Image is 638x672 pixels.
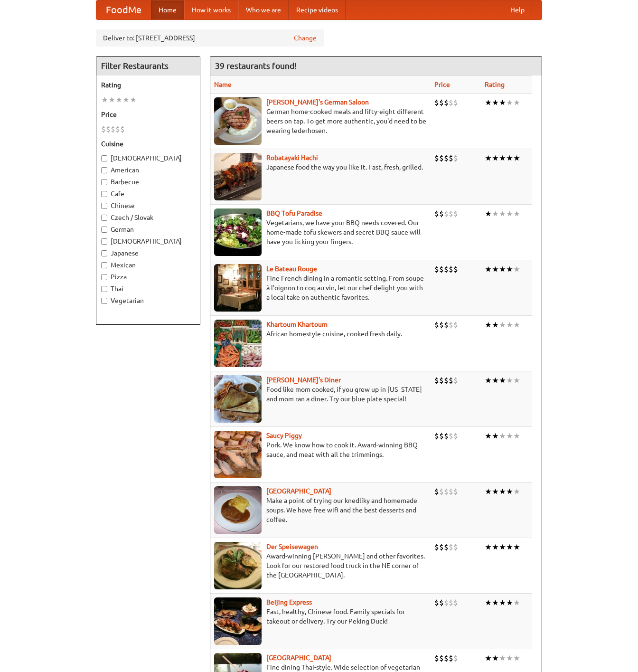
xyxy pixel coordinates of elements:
li: ★ [485,320,492,330]
a: [GEOGRAPHIC_DATA] [266,487,331,495]
b: [GEOGRAPHIC_DATA] [266,654,331,662]
li: ★ [499,542,506,552]
input: Cafe [101,191,107,197]
li: $ [453,653,458,663]
b: Robatayaki Hachi [266,154,318,161]
li: ★ [513,264,520,274]
label: [DEMOGRAPHIC_DATA] [101,153,195,163]
li: $ [101,124,106,134]
h5: Rating [101,80,195,90]
li: ★ [506,97,513,108]
li: $ [444,653,449,663]
li: $ [434,97,439,108]
a: Home [151,0,184,19]
li: ★ [485,375,492,386]
li: $ [439,264,444,274]
li: $ [439,597,444,608]
a: Rating [485,81,505,88]
a: Khartoum Khartoum [266,321,328,328]
li: ★ [513,97,520,108]
p: Food like mom cooked, if you grew up in [US_STATE] and mom ran a diner. Try our blue plate special! [214,385,427,404]
label: Cafe [101,189,195,199]
li: $ [444,153,449,163]
li: ★ [485,153,492,163]
a: Le Bateau Rouge [266,265,317,273]
li: $ [434,653,439,663]
li: ★ [492,264,499,274]
li: $ [439,486,444,497]
li: ★ [499,597,506,608]
a: [PERSON_NAME]'s German Saloon [266,98,369,106]
li: ★ [492,431,499,441]
li: $ [434,320,439,330]
li: $ [434,264,439,274]
img: saucy.jpg [214,431,262,478]
li: ★ [492,153,499,163]
li: $ [439,320,444,330]
li: $ [434,486,439,497]
li: ★ [499,486,506,497]
li: ★ [492,97,499,108]
label: Barbecue [101,177,195,187]
li: ★ [506,653,513,663]
li: $ [444,208,449,219]
p: Vegetarians, we have your BBQ needs covered. Our home-made tofu skewers and secret BBQ sauce will... [214,218,427,246]
input: American [101,167,107,173]
input: Thai [101,286,107,292]
a: Recipe videos [289,0,346,19]
li: $ [444,486,449,497]
li: $ [453,375,458,386]
li: ★ [506,597,513,608]
a: [PERSON_NAME]'s Diner [266,376,341,384]
li: $ [439,653,444,663]
li: ★ [506,153,513,163]
li: ★ [506,320,513,330]
li: ★ [485,653,492,663]
p: Make a point of trying our knedlíky and homemade soups. We have free wifi and the best desserts a... [214,496,427,524]
li: ★ [513,320,520,330]
li: ★ [499,153,506,163]
li: $ [449,486,453,497]
li: ★ [506,375,513,386]
li: ★ [513,597,520,608]
label: Chinese [101,201,195,210]
li: $ [439,97,444,108]
li: $ [115,124,120,134]
a: Change [294,33,317,43]
p: German home-cooked meals and fifty-eight different beers on tap. To get more authentic, you'd nee... [214,107,427,135]
li: $ [439,153,444,163]
img: robatayaki.jpg [214,153,262,200]
a: Der Speisewagen [266,543,318,550]
input: [DEMOGRAPHIC_DATA] [101,155,107,161]
li: ★ [499,320,506,330]
h5: Cuisine [101,139,195,149]
li: ★ [499,653,506,663]
img: khartoum.jpg [214,320,262,367]
img: sallys.jpg [214,375,262,423]
li: ★ [513,431,520,441]
li: ★ [499,208,506,219]
li: $ [453,431,458,441]
li: $ [439,542,444,552]
li: $ [453,320,458,330]
li: ★ [122,95,130,105]
label: [DEMOGRAPHIC_DATA] [101,237,195,246]
a: Name [214,81,232,88]
input: Japanese [101,250,107,256]
li: $ [453,542,458,552]
li: $ [434,542,439,552]
p: Fine French dining in a romantic setting. From soupe à l'oignon to coq au vin, let our chef delig... [214,274,427,302]
li: $ [449,97,453,108]
p: Award-winning [PERSON_NAME] and other favorites. Look for our restored food truck in the NE corne... [214,551,427,580]
label: Japanese [101,248,195,258]
li: ★ [492,597,499,608]
li: ★ [499,431,506,441]
li: ★ [108,95,115,105]
li: ★ [115,95,122,105]
li: ★ [485,542,492,552]
input: Mexican [101,262,107,268]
